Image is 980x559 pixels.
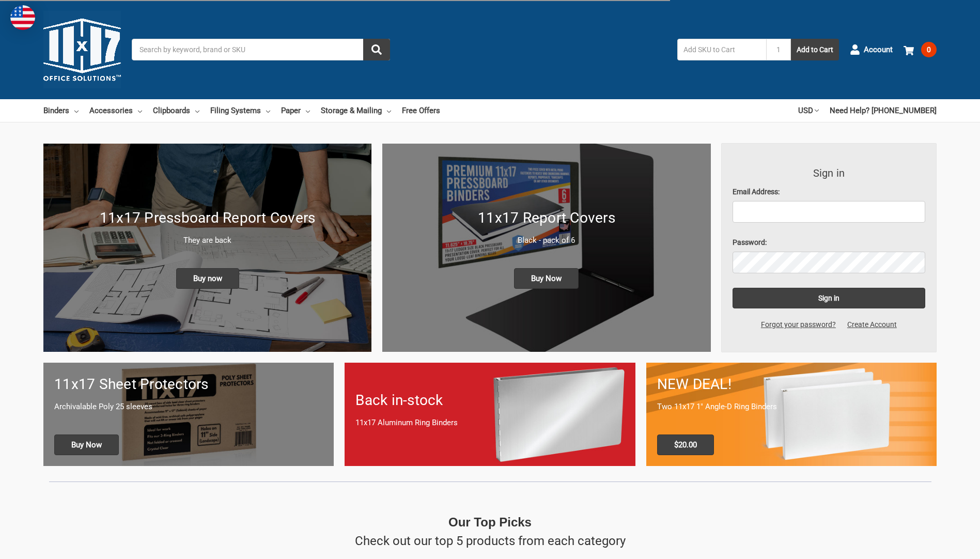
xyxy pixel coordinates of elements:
[210,99,270,122] a: Filing Systems
[791,39,839,60] button: Add to Cart
[755,319,842,330] a: Forgot your password?
[382,144,710,352] a: 11x17 Report Covers 11x17 Report Covers Black - pack of 6 Buy Now
[54,401,323,413] p: Archivalable Poly 25 sleeves
[733,288,926,308] input: Sign in
[176,268,239,289] span: Buy now
[43,144,371,352] img: New 11x17 Pressboard Binders
[402,99,440,122] a: Free Offers
[355,532,626,550] p: Check out our top 5 products from each category
[733,237,926,248] label: Password:
[393,207,699,229] h1: 11x17 Report Covers
[733,165,926,181] h3: Sign in
[895,531,980,559] iframe: Google Customer Reviews
[43,363,334,465] a: 11x17 sheet protectors 11x17 Sheet Protectors Archivalable Poly 25 sleeves Buy Now
[393,235,699,246] p: Black - pack of 6
[281,99,310,122] a: Paper
[321,99,391,122] a: Storage & Mailing
[657,401,926,413] p: Two 11x17 1" Angle-D Ring Binders
[43,99,79,122] a: Binders
[514,268,579,289] span: Buy Now
[921,42,937,57] span: 0
[864,44,893,56] span: Account
[10,5,35,30] img: duty and tax information for United States
[355,417,624,429] p: 11x17 Aluminum Ring Binders
[657,374,926,395] h1: NEW DEAL!
[842,319,903,330] a: Create Account
[355,390,624,411] h1: Back in-stock
[448,513,532,532] p: Our Top Picks
[677,39,766,60] input: Add SKU to Cart
[54,434,119,455] span: Buy Now
[733,187,926,197] label: Email Address:
[43,144,371,352] a: New 11x17 Pressboard Binders 11x17 Pressboard Report Covers They are back Buy now
[89,99,142,122] a: Accessories
[54,374,323,395] h1: 11x17 Sheet Protectors
[646,363,937,465] a: 11x17 Binder 2-pack only $20.00 NEW DEAL! Two 11x17 1" Angle-D Ring Binders $20.00
[153,99,199,122] a: Clipboards
[830,99,937,122] a: Need Help? [PHONE_NUMBER]
[850,36,893,63] a: Account
[798,99,819,122] a: USD
[54,235,361,246] p: They are back
[657,434,714,455] span: $20.00
[43,11,121,88] img: 11x17.com
[54,207,361,229] h1: 11x17 Pressboard Report Covers
[132,39,390,60] input: Search by keyword, brand or SKU
[345,363,635,465] a: Back in-stock 11x17 Aluminum Ring Binders
[382,144,710,352] img: 11x17 Report Covers
[904,36,937,63] a: 0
